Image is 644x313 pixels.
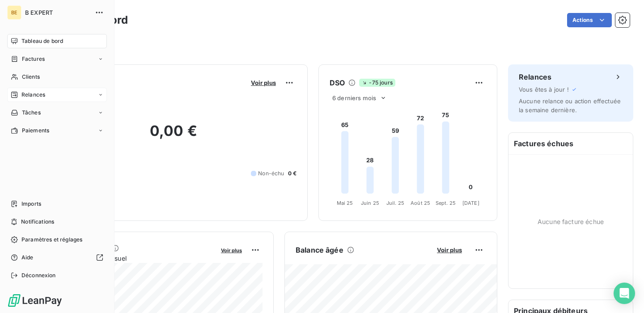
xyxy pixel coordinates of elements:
span: Déconnexion [21,271,56,279]
button: Actions [567,13,612,27]
tspan: [DATE] [462,200,479,206]
div: Open Intercom Messenger [614,283,635,304]
span: Vous êtes à jour ! [519,86,569,93]
span: Tâches [22,109,41,117]
span: Imports [21,200,41,208]
span: Tableau de bord [21,37,63,45]
h2: 0,00 € [51,122,297,149]
h6: DSO [330,77,345,88]
a: Aide [7,250,107,265]
span: Non-échu [258,169,284,178]
h6: Relances [519,72,551,82]
span: Aucune facture échue [538,217,604,226]
tspan: Juin 25 [361,200,379,206]
span: 6 derniers mois [332,94,376,102]
span: Aucune relance ou action effectuée la semaine dernière. [519,97,621,114]
div: BE [7,5,21,20]
tspan: Juil. 25 [386,200,404,206]
tspan: Mai 25 [337,200,353,206]
span: Voir plus [221,247,242,254]
span: Paramètres et réglages [21,236,82,244]
span: Voir plus [251,79,276,86]
span: Notifications [21,218,54,226]
h6: Factures échues [508,133,633,154]
h6: Balance âgée [296,245,343,255]
span: Voir plus [437,246,462,254]
span: -75 jours [359,79,395,87]
span: Clients [22,73,40,81]
button: Voir plus [434,246,465,254]
span: Factures [22,55,45,63]
span: 0 € [288,169,297,178]
button: Voir plus [218,246,245,254]
span: B EXPERT [25,9,89,16]
tspan: Août 25 [411,200,430,206]
span: Relances [21,91,45,99]
span: Chiffre d'affaires mensuel [51,254,215,263]
button: Voir plus [248,79,279,87]
span: Aide [21,254,34,262]
tspan: Sept. 25 [436,200,456,206]
img: Logo LeanPay [7,293,63,308]
span: Paiements [22,127,49,135]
